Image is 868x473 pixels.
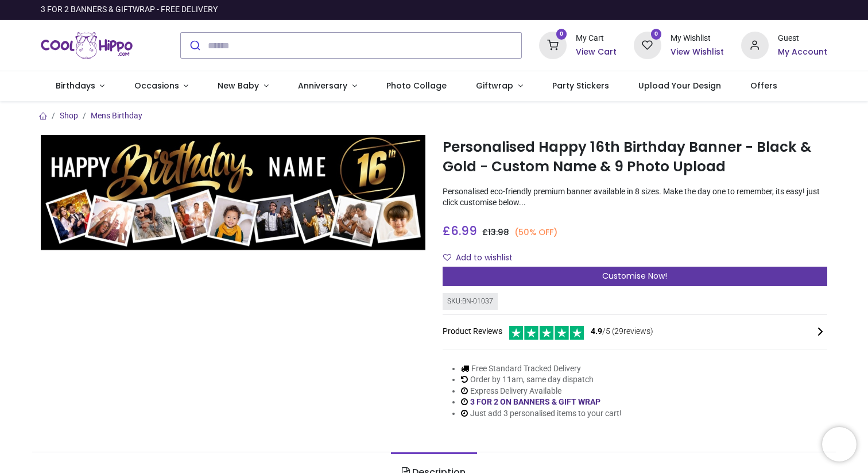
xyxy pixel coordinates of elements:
img: Cool Hippo [41,29,133,61]
a: Shop [60,111,78,120]
a: 0 [539,40,567,49]
a: Giftwrap [461,71,537,101]
span: 4.9 [591,326,602,336]
div: My Wishlist [671,33,724,44]
a: Anniversary [283,71,371,101]
a: Logo of Cool Hippo [41,29,133,61]
a: Occasions [119,71,203,101]
sup: 0 [651,29,662,40]
span: Giftwrap [476,80,513,91]
li: Just add 3 personalised items to your cart! [461,408,622,420]
div: Guest [778,33,827,44]
h1: Personalised Happy 16th Birthday Banner - Black & Gold - Custom Name & 9 Photo Upload [443,137,827,177]
sup: 0 [556,29,567,40]
a: Birthdays [41,71,119,101]
small: (50% OFF) [514,226,558,239]
a: View Cart [576,47,617,58]
span: Customise Now! [602,270,667,282]
span: /5 ( 29 reviews) [591,326,653,337]
span: Party Stickers [552,80,609,91]
span: Offers [750,80,777,91]
a: Mens Birthday [91,111,142,120]
span: Anniversary [298,80,347,91]
iframe: Customer reviews powered by Trustpilot [586,4,827,16]
li: Free Standard Tracked Delivery [461,363,622,375]
div: SKU: BN-01037 [443,293,498,310]
a: View Wishlist [671,47,724,58]
iframe: Brevo live chat [822,427,857,462]
span: £ [482,226,509,238]
div: 3 FOR 2 BANNERS & GIFTWRAP - FREE DELIVERY [41,4,218,16]
span: Occasions [134,80,179,91]
a: 0 [634,40,661,49]
span: Birthdays [56,80,95,91]
li: Express Delivery Available [461,386,622,397]
a: My Account [778,47,827,58]
a: 3 FOR 2 ON BANNERS & GIFT WRAP [470,397,600,406]
button: Submit [181,33,208,58]
span: £ [443,222,477,239]
button: Add to wishlistAdd to wishlist [443,248,522,268]
li: Order by 11am, same day dispatch [461,374,622,386]
div: My Cart [576,33,617,44]
span: Photo Collage [386,80,447,91]
span: 13.98 [488,226,509,238]
span: 6.99 [451,222,477,239]
span: Upload Your Design [638,80,721,91]
img: Personalised Happy 16th Birthday Banner - Black & Gold - Custom Name & 9 Photo Upload [41,135,425,251]
div: Product Reviews [443,324,827,340]
p: Personalised eco-friendly premium banner available in 8 sizes. Make the day one to remember, its ... [443,186,827,209]
span: New Baby [218,80,259,91]
i: Add to wishlist [443,253,451,262]
a: New Baby [203,71,284,101]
